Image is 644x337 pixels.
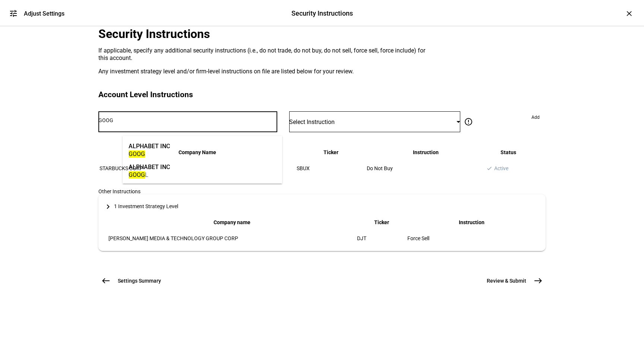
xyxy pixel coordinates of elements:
[98,68,434,75] div: Any investment strategy level and/or firm-level instructions on file are listed below for your re...
[98,90,546,99] div: Account Level Instructions
[108,235,238,241] span: [PERSON_NAME] MEDIA & TECHNOLOGY GROUP CORP
[98,47,434,62] div: If applicable, specify any additional security instructions (i.e., do not trade, do not buy, do n...
[118,277,161,284] span: Settings Summary
[98,273,170,288] button: Settings Summary
[291,9,353,18] div: Security Instructions
[98,117,277,123] input: Number
[413,149,439,155] span: Instruction
[9,9,18,18] mat-icon: tune
[101,276,110,285] mat-icon: west
[366,156,485,180] td: Do Not Buy
[24,10,64,17] div: Adjust Settings
[214,219,250,225] span: Company name
[486,165,492,171] mat-icon: done
[323,149,338,155] span: Ticker
[289,118,335,125] span: Select Instruction
[98,218,546,251] div: 1 Investment Strategy Level
[464,117,473,126] mat-icon: error_outline
[623,7,635,19] div: ×
[501,149,516,155] span: Status
[104,202,113,211] mat-icon: keyboard_arrow_right
[534,276,543,285] mat-icon: east
[297,165,310,171] span: SBUX
[98,188,546,194] div: Other Instructions
[98,27,434,41] div: Security Instructions
[487,277,526,284] span: Review & Submit
[129,171,145,178] mark: GOOG
[459,219,484,225] span: Instruction
[129,163,170,171] div: ALPHABET INC
[129,171,170,178] div: L
[129,142,170,150] div: ALPHABET INC
[374,219,389,225] span: Ticker
[114,203,178,209] div: 1 Investment Strategy Level
[407,226,536,250] td: Force Sell
[478,273,546,288] button: Review & Submit
[129,150,145,158] mark: GOOG
[486,165,530,171] div: Active
[100,165,143,171] span: STARBUCKS CORP
[98,194,546,218] mat-expansion-panel-header: 1 Investment Strategy Level
[357,235,366,241] span: DJT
